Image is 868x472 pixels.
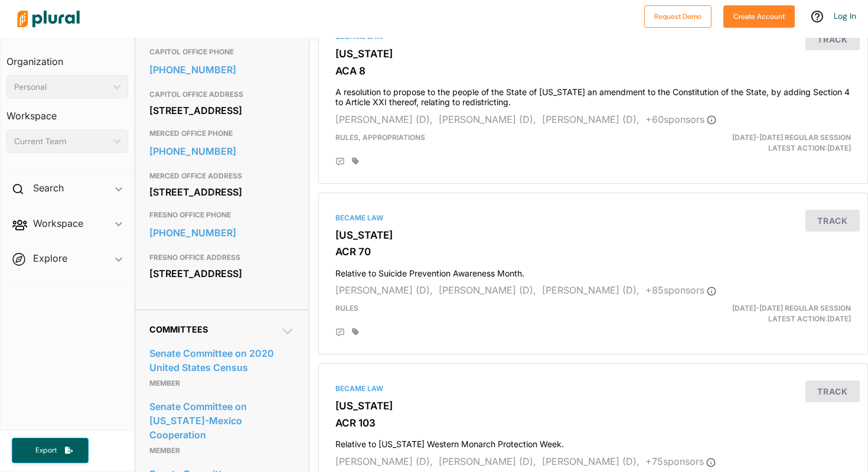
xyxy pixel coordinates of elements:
[335,383,851,394] div: Became Law
[542,284,639,296] span: [PERSON_NAME] (D),
[335,328,345,337] div: Add Position Statement
[149,376,294,390] p: member
[645,284,716,296] span: + 85 sponsor s
[149,208,294,222] h3: FRESNO OFFICE PHONE
[149,61,294,79] a: [PHONE_NUMBER]
[335,455,433,467] span: [PERSON_NAME] (D),
[149,87,294,102] h3: CAPITOL OFFICE ADDRESS
[149,126,294,141] h3: MERCED OFFICE PHONE
[335,400,851,412] h3: [US_STATE]
[335,213,851,223] div: Became Law
[149,45,294,59] h3: CAPITOL OFFICE PHONE
[149,102,294,119] div: [STREET_ADDRESS]
[682,132,860,154] div: Latest Action: [DATE]
[732,304,851,313] span: [DATE]-[DATE] Regular Session
[12,438,89,463] button: Export
[149,224,294,242] a: [PHONE_NUMBER]
[682,303,860,324] div: Latest Action: [DATE]
[335,157,345,167] div: Add Position Statement
[335,48,851,60] h3: [US_STATE]
[645,455,716,467] span: + 75 sponsor s
[439,455,536,467] span: [PERSON_NAME] (D),
[6,99,128,125] h3: Workspace
[149,142,294,160] a: [PHONE_NUMBER]
[149,183,294,201] div: [STREET_ADDRESS]
[542,455,639,467] span: [PERSON_NAME] (D),
[335,113,433,125] span: [PERSON_NAME] (D),
[6,44,128,70] h3: Organization
[27,445,65,455] span: Export
[33,181,64,194] h2: Search
[149,169,294,183] h3: MERCED OFFICE ADDRESS
[805,28,860,50] button: Track
[644,5,712,28] button: Request Demo
[439,113,536,125] span: [PERSON_NAME] (D),
[542,113,639,125] span: [PERSON_NAME] (D),
[335,246,851,258] h3: ACR 70
[335,417,851,429] h3: ACR 103
[723,5,795,28] button: Create Account
[335,284,433,296] span: [PERSON_NAME] (D),
[644,9,712,22] a: Request Demo
[149,344,294,376] a: Senate Committee on 2020 United States Census
[149,265,294,282] div: [STREET_ADDRESS]
[439,284,536,296] span: [PERSON_NAME] (D),
[14,81,109,93] div: Personal
[149,444,294,458] p: member
[834,11,856,21] a: Log In
[805,210,860,232] button: Track
[335,434,851,450] h4: Relative to [US_STATE] Western Monarch Protection Week.
[352,328,359,336] div: Add tags
[149,324,208,334] span: Committees
[335,263,851,279] h4: Relative to Suicide Prevention Awareness Month.
[645,113,716,125] span: + 60 sponsor s
[335,65,851,77] h3: ACA 8
[335,133,425,142] span: Rules, Appropriations
[14,135,109,148] div: Current Team
[149,250,294,265] h3: FRESNO OFFICE ADDRESS
[335,229,851,241] h3: [US_STATE]
[335,304,358,313] span: Rules
[149,398,294,444] a: Senate Committee on [US_STATE]-Mexico Cooperation
[352,157,359,165] div: Add tags
[335,82,851,108] h4: A resolution to propose to the people of the State of [US_STATE] an amendment to the Constitution...
[732,133,851,142] span: [DATE]-[DATE] Regular Session
[723,9,795,22] a: Create Account
[805,380,860,402] button: Track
